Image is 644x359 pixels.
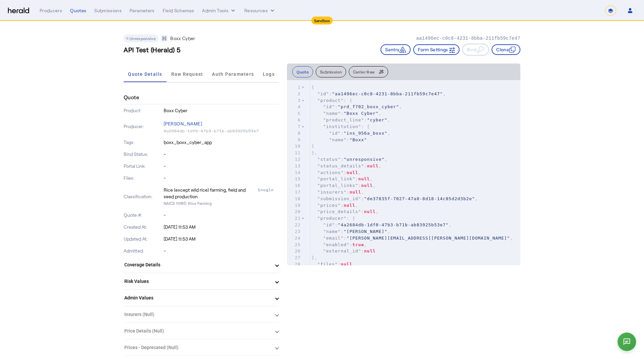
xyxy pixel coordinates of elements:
span: : , [311,131,390,136]
span: : , [311,157,387,162]
span: "aa1496ec-c0c8-4231-8bba-211fb59c7e47" [332,91,443,96]
span: : , [311,262,355,267]
span: "enabled" [323,242,349,247]
span: null [344,203,355,208]
span: true [352,242,364,247]
span: : , [311,203,358,208]
div: 24 [287,235,302,242]
div: 14 [287,169,302,176]
span: : , [311,104,402,109]
span: "product_line" [323,117,364,122]
span: null [358,176,370,181]
span: : [311,248,376,253]
div: 7 [287,123,302,130]
button: Quote [292,66,313,77]
span: "product" [317,98,343,103]
p: NAICS 111160: Rice Farming [164,200,279,206]
span: null [364,209,376,214]
span: "institution" [323,124,361,129]
span: "files" [317,262,338,267]
div: 12 [287,156,302,163]
p: Boxx Cyber [164,107,279,114]
span: "de37835f-7027-47a8-8d18-14c85d2d3b2e" [364,196,475,201]
img: Herald Logo [8,8,29,14]
p: Portal Link: [124,163,162,169]
span: "prd_f702_boxx_cyber" [338,104,399,109]
div: 6 [287,117,302,123]
button: internal dropdown menu [202,7,236,14]
div: 26 [287,248,302,254]
span: null [367,163,379,168]
span: }, [311,255,317,260]
mat-expansion-panel-header: Coverage Details [124,257,279,273]
span: Auth Parameters [212,72,254,76]
span: : , [311,91,446,96]
div: 9 [287,137,302,143]
span: : , [311,176,373,181]
div: 10 [287,143,302,150]
span: Unresponsive [130,36,156,41]
button: Bind [462,44,489,56]
span: : , [311,190,364,195]
div: 13 [287,163,302,169]
span: Quote Details [128,72,162,76]
p: Boxx Cyber [170,35,195,42]
div: 25 [287,242,302,248]
div: Sandbox [311,17,333,24]
mat-panel-title: Risk Values [124,278,270,285]
span: : , [311,209,379,214]
span: Raw Request [171,72,203,76]
span: "email" [323,236,344,241]
p: - [164,163,279,169]
div: Rice (except wild rice) farming, field and seed production [164,187,257,200]
div: Submissions [94,7,122,14]
button: Form Settings [413,44,460,55]
span: "name" [323,111,341,116]
div: 15 [287,176,302,182]
span: Carrier Raw [353,70,375,74]
span: : , [311,196,478,201]
p: [DATE] 11:53 AM [164,236,279,242]
p: [PERSON_NAME] [164,119,279,128]
div: 8 [287,130,302,137]
p: Producer: [124,123,162,130]
p: Product: [124,107,162,114]
span: "name" [329,137,346,142]
span: "ins_956a_boxx" [344,131,387,136]
span: null [346,170,358,175]
p: Admitted: [124,247,162,254]
span: "cyber" [367,117,387,122]
span: : , [311,170,361,175]
div: 16 [287,182,302,189]
span: "prices" [317,203,341,208]
h3: API Test (Herald) 5 [124,45,181,54]
span: : { [311,98,352,103]
span: "[PERSON_NAME]" [344,229,387,234]
span: : , [311,229,390,234]
span: "portal_links" [317,183,358,188]
div: Parameters [130,7,155,14]
span: "id" [317,91,329,96]
p: Created At: [124,224,162,230]
span: "Boxx Cyber" [344,111,379,116]
div: 3 [287,97,302,104]
span: }, [311,150,317,155]
p: - [164,175,279,181]
span: "producer" [317,216,346,221]
span: : , [311,111,382,116]
div: 18 [287,196,302,202]
div: Field Schemas [163,7,194,14]
span: : , [311,236,513,241]
span: "price_details" [317,209,361,214]
span: "name" [323,229,341,234]
div: 20 [287,208,302,215]
span: : [311,137,367,142]
span: "portal_link" [317,176,355,181]
span: Logs [263,72,275,76]
span: "insurers" [317,190,346,195]
p: - [164,151,279,157]
button: Submission [316,66,346,77]
div: 5 [287,110,302,117]
span: "4a2684db-1df0-47b3-b71b-ab83925b53e7" [338,222,449,227]
span: : , [311,183,376,188]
